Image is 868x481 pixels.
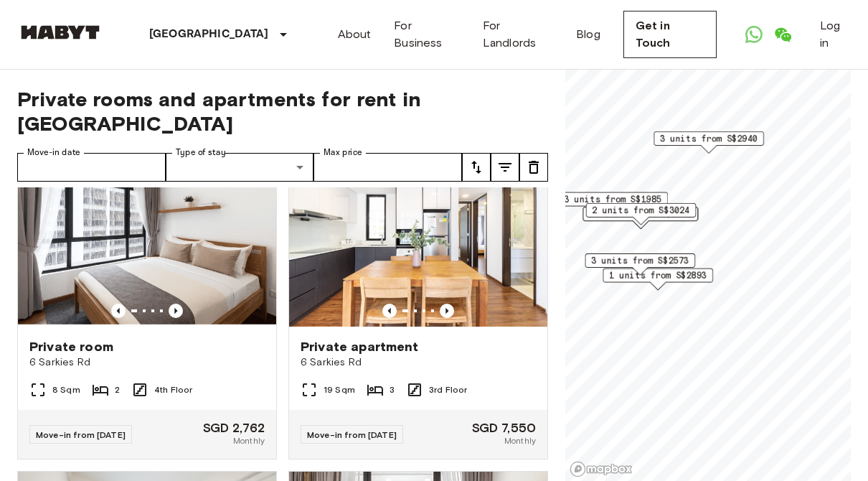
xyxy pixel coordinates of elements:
[288,154,548,459] a: Marketing picture of unit SG-01-002-003-01Previous imagePrevious imagePrivate apartment6 Sarkies ...
[768,20,797,49] a: Open WeChat
[740,20,768,49] a: Open WhatsApp
[29,355,265,370] span: 6 Sarkies Rd
[582,207,698,229] div: Map marker
[429,383,467,396] span: 3rd Floor
[17,154,277,459] a: Marketing picture of unit SG-01-002-005-02Previous imagePrevious imagePrivate room6 Sarkies Rd8 S...
[654,131,764,154] div: Map marker
[17,25,103,39] img: Habyt
[115,383,120,396] span: 2
[149,26,269,43] p: [GEOGRAPHIC_DATA]
[338,26,372,43] a: About
[382,304,397,318] button: Previous image
[519,153,548,182] button: tune
[289,154,547,327] img: Marketing picture of unit SG-01-002-003-01
[29,338,113,355] span: Private room
[462,153,491,182] button: tune
[324,146,362,159] label: Max price
[233,434,265,447] span: Monthly
[176,146,226,159] label: Type of stay
[307,429,397,440] span: Move-in from [DATE]
[301,338,419,355] span: Private apartment
[169,304,183,318] button: Previous image
[504,434,536,447] span: Monthly
[623,11,717,58] a: Get in Touch
[17,153,166,182] input: Choose date
[593,204,690,217] span: 2 units from S$3024
[591,254,689,267] span: 3 units from S$2573
[564,192,661,205] span: 3 units from S$1985
[154,383,192,396] span: 4th Floor
[18,154,276,327] img: Marketing picture of unit SG-01-002-005-02
[324,383,355,396] span: 19 Sqm
[472,421,536,434] span: SGD 7,550
[27,146,80,159] label: Move-in date
[491,153,519,182] button: tune
[603,268,713,290] div: Map marker
[585,253,695,276] div: Map marker
[586,203,697,225] div: Map marker
[820,17,851,52] a: Log in
[609,268,707,281] span: 1 units from S$2893
[570,461,633,477] a: Mapbox logo
[203,421,265,434] span: SGD 2,762
[394,17,460,52] a: For Business
[557,192,668,214] div: Map marker
[483,17,553,52] a: For Landlords
[17,87,548,136] span: Private rooms and apartments for rent in [GEOGRAPHIC_DATA]
[576,26,600,43] a: Blog
[36,429,126,440] span: Move-in from [DATE]
[52,383,80,396] span: 8 Sqm
[660,132,758,145] span: 3 units from S$2940
[111,304,126,318] button: Previous image
[390,383,395,396] span: 3
[301,355,536,370] span: 6 Sarkies Rd
[440,304,454,318] button: Previous image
